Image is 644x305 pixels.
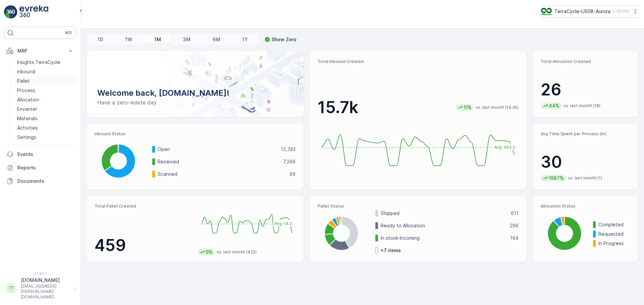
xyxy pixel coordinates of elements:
p: 15.7k [318,97,358,118]
button: MRF [4,44,76,58]
div: TT [6,283,16,294]
p: [EMAIL_ADDRESS][PERSON_NAME][DOMAIN_NAME] [21,284,70,300]
p: Activities [17,125,38,131]
p: 11% [463,104,472,111]
p: 459 [95,235,192,255]
p: 30 [541,152,630,172]
p: ⌘B [65,30,72,35]
a: Materials [14,114,76,123]
button: TT[DOMAIN_NAME][EMAIL_ADDRESS][PERSON_NAME][DOMAIN_NAME] [4,277,76,300]
p: Settings [17,134,36,141]
p: In stock-Incoming [381,235,506,241]
p: Show Zero [272,36,297,43]
p: 1W [125,36,132,43]
p: Insights TerraCycle [17,59,60,66]
p: In Progress [598,240,630,247]
p: Materials [17,115,38,122]
p: 69 [289,171,296,177]
p: Documents [17,178,74,184]
p: vs. last month (1) [568,175,602,181]
p: Received [158,158,279,165]
p: Allocation Status [541,204,630,209]
p: Events [17,151,74,158]
a: Envanter [14,104,76,114]
p: Total Allocation Created [541,59,630,64]
a: Documents [4,174,76,188]
p: vs. last month (18) [563,103,600,108]
p: Envanter [17,106,37,112]
p: Pallet Status [318,204,519,209]
img: logo [4,5,17,19]
img: image_ci7OI47.png [541,8,552,15]
p: Reports [17,164,74,171]
p: Open [158,146,276,153]
p: MRF [17,48,63,54]
p: + 7 items [381,247,401,254]
a: Process [14,86,76,95]
a: Settings [14,133,76,142]
p: Total Inbound Created [318,59,519,64]
p: Have a zero-waste day [97,98,293,106]
button: TerraCycle-US08-Aurora(-05:00) [541,5,639,17]
p: Shipped [381,210,506,217]
p: Inbound Status [95,131,296,137]
span: v 1.48.1 [4,272,76,276]
p: 26 [541,80,630,100]
p: Completed [598,221,630,228]
p: Ready to Allocation [381,222,505,229]
p: Pallet [17,78,30,84]
p: Welcome back, [DOMAIN_NAME]! [97,88,293,98]
p: Allocation [17,96,39,103]
a: Insights TerraCycle [14,58,76,67]
p: Total Pallet Created [95,204,192,209]
p: 296 [510,222,519,229]
p: Avg Time Spent per Process (hr) [541,131,630,137]
p: 7,286 [283,158,296,165]
p: Inbound [17,68,35,75]
p: Scanned [158,171,285,177]
p: 1D [98,36,103,43]
p: 1M [154,36,161,43]
p: 164 [510,235,519,241]
p: Process [17,87,35,94]
img: logo_light-DOdMpM7g.png [19,5,48,19]
a: Reports [4,161,76,174]
p: 3M [183,36,191,43]
p: 44% [548,102,560,109]
a: Pallet [14,76,76,86]
p: 611 [511,210,519,217]
a: Allocation [14,95,76,104]
a: Activities [14,123,76,133]
p: 6M [213,36,220,43]
p: 9% [205,249,213,255]
p: TerraCycle-US08-Aurora [554,8,610,15]
p: 13,743 [281,146,296,153]
p: 1987% [548,175,565,181]
p: vs. last month (14.2k) [476,105,519,110]
p: [DOMAIN_NAME] [21,277,70,284]
a: Inbound [14,67,76,76]
p: ( -05:00 ) [613,9,629,14]
a: Events [4,148,76,161]
p: Requested [598,231,630,237]
p: vs. last month (422) [217,249,257,255]
p: 1Y [242,36,248,43]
